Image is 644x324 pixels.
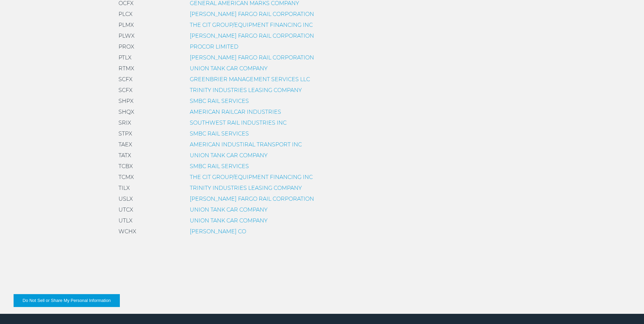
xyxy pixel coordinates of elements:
[190,163,249,169] a: SMBC RAIL SERVICES
[190,65,268,72] a: UNION TANK CAR COMPANY
[190,196,314,202] a: [PERSON_NAME] FARGO RAIL CORPORATION
[118,141,132,148] span: TAEX
[190,141,302,148] a: AMERICAN INDUSTIRAL TRANSPORT INC
[118,185,130,191] span: TILX
[118,11,132,17] span: PLCX
[190,87,302,93] a: TRINITY INDUSTRIES LEASING COMPANY
[118,43,134,50] span: PROX
[190,109,281,115] a: AMERICAN RAILCAR INDUSTRIES
[118,76,132,83] span: SCFX
[118,228,136,235] span: WCHX
[190,130,249,137] a: SMBC RAIL SERVICES
[190,33,314,39] a: [PERSON_NAME] FARGO RAIL CORPORATION
[190,185,302,191] a: TRINITY INDUSTRIES LEASING COMPANY
[14,294,120,307] button: Do Not Sell or Share My Personal Information
[118,130,132,137] span: STPX
[190,98,249,104] a: SMBC RAIL SERVICES
[118,206,133,213] span: UTCX
[118,163,133,169] span: TCBX
[190,206,268,213] a: UNION TANK CAR COMPANY
[190,152,268,159] a: UNION TANK CAR COMPANY
[190,76,310,83] a: GREENBRIER MANAGEMENT SERVICES LLC
[118,98,133,104] span: SHPX
[118,54,131,61] span: PTLX
[118,196,133,202] span: USLX
[190,228,246,235] a: [PERSON_NAME] CO
[118,22,134,28] span: PLMX
[118,120,131,126] span: SRIX
[190,217,268,224] a: UNION TANK CAR COMPANY
[118,174,134,180] span: TCMX
[118,87,132,93] span: SCFX
[190,11,314,17] a: [PERSON_NAME] FARGO RAIL CORPORATION
[118,65,134,72] span: RTMX
[190,22,313,28] a: THE CIT GROUP/EQUIPMENT FINANCING INC
[190,54,314,61] a: [PERSON_NAME] FARGO RAIL CORPORATION
[118,109,134,115] span: SHQX
[190,120,287,126] a: SOUTHWEST RAIL INDUSTRIES INC
[190,43,238,50] a: PROCOR LIMITED
[118,33,134,39] span: PLWX
[118,217,132,224] span: UTLX
[118,152,131,159] span: TATX
[190,174,313,180] a: THE CIT GROUP/EQUIPMENT FINANCING INC
[610,291,644,324] iframe: Chat Widget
